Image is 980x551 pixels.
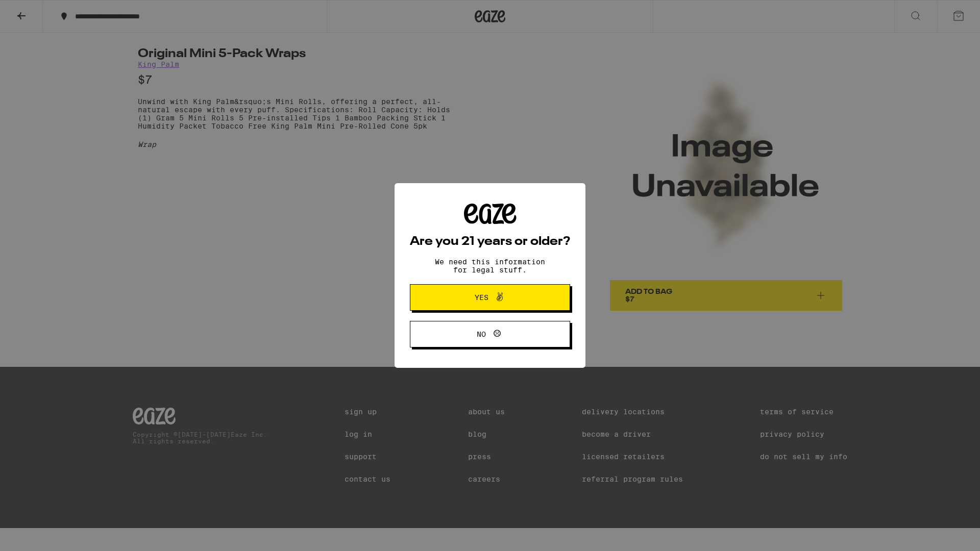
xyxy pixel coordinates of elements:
[477,331,486,338] span: No
[426,258,554,274] p: We need this information for legal stuff.
[475,294,488,301] span: Yes
[410,284,570,311] button: Yes
[410,321,570,347] button: No
[410,236,570,248] h2: Are you 21 years or older?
